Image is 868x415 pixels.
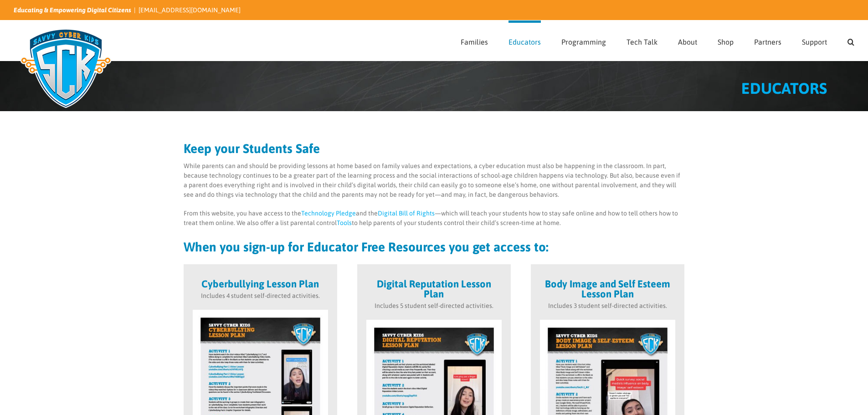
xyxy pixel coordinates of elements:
[678,38,697,46] span: About
[627,38,657,46] span: Tech Talk
[741,79,827,97] span: EDUCATORS
[184,241,685,253] h2: When you sign-up for Educator Free Resources you get access to:
[802,38,827,46] span: Support
[193,291,328,301] p: Includes 4 student self-directed activities.
[378,210,435,217] a: Digital Bill of Rights
[508,20,541,61] a: Educators
[14,23,118,114] img: Savvy Cyber Kids Logo
[184,161,685,200] p: While parents can and should be providing lessons at home based on family values and expectations...
[508,38,541,46] span: Educators
[461,20,854,61] nav: Main Menu
[627,20,657,61] a: Tech Talk
[561,38,606,46] span: Programming
[377,278,491,300] strong: Digital Reputation Lesson Plan
[184,142,685,155] h2: Keep your Students Safe
[201,278,319,290] strong: Cyberbullying Lesson Plan
[678,20,697,61] a: About
[14,6,131,14] i: Educating & Empowering Digital Citizens
[802,20,827,61] a: Support
[184,209,685,228] p: From this website, you have access to the and the —which will teach your students how to stay saf...
[561,20,606,61] a: Programming
[540,301,675,311] p: Includes 3 student self-directed activities.
[461,38,488,46] span: Families
[337,219,352,226] a: Tools
[301,210,356,217] a: Technology Pledge
[718,38,734,46] span: Shop
[366,301,502,311] p: Includes 5 student self-directed activities.
[847,20,854,61] a: Search
[461,20,488,61] a: Families
[754,38,781,46] span: Partners
[545,278,670,300] strong: Body Image and Self Esteem Lesson Plan
[718,20,734,61] a: Shop
[139,6,241,14] a: [EMAIL_ADDRESS][DOMAIN_NAME]
[754,20,781,61] a: Partners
